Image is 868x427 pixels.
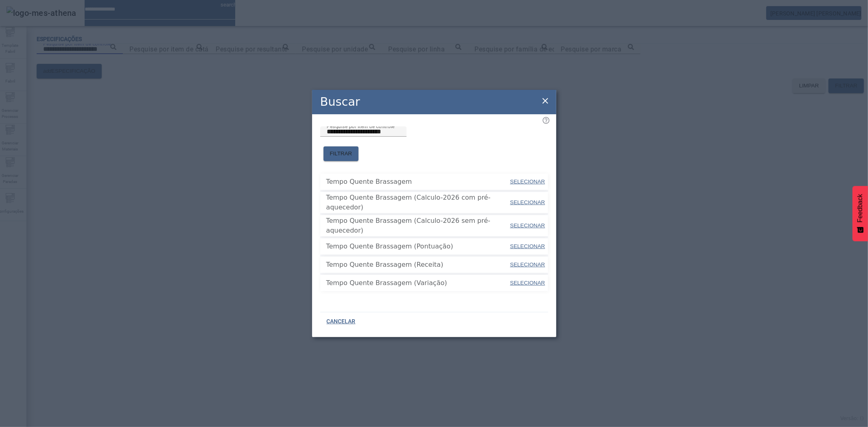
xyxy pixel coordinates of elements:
[853,186,868,241] button: Feedback - Mostrar pesquisa
[509,195,546,210] button: SELECIONAR
[326,260,509,270] span: Tempo Quente Brassagem (Receita)
[320,93,360,111] h2: Buscar
[857,194,864,222] span: Feedback
[330,150,352,158] span: FILTRAR
[510,222,545,229] span: SELECIONAR
[509,257,546,272] button: SELECIONAR
[326,278,509,288] span: Tempo Quente Brassagem (Variação)
[327,318,356,326] span: CANCELAR
[326,193,509,212] span: Tempo Quente Brassagem (Calculo-2026 com pré-aquecedor)
[324,146,359,161] button: FILTRAR
[509,276,546,290] button: SELECIONAR
[510,280,545,286] span: SELECIONAR
[509,174,546,189] button: SELECIONAR
[320,314,362,329] button: CANCELAR
[326,242,509,251] span: Tempo Quente Brassagem (Pontuação)
[327,123,395,129] mat-label: Pesquise por item de controle
[509,239,546,254] button: SELECIONAR
[510,261,545,268] span: SELECIONAR
[510,199,545,205] span: SELECIONAR
[509,218,546,233] button: SELECIONAR
[510,243,545,249] span: SELECIONAR
[510,179,545,185] span: SELECIONAR
[326,177,509,187] span: Tempo Quente Brassagem
[326,216,509,235] span: Tempo Quente Brassagem (Calculo-2026 sem pré-aquecedor)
